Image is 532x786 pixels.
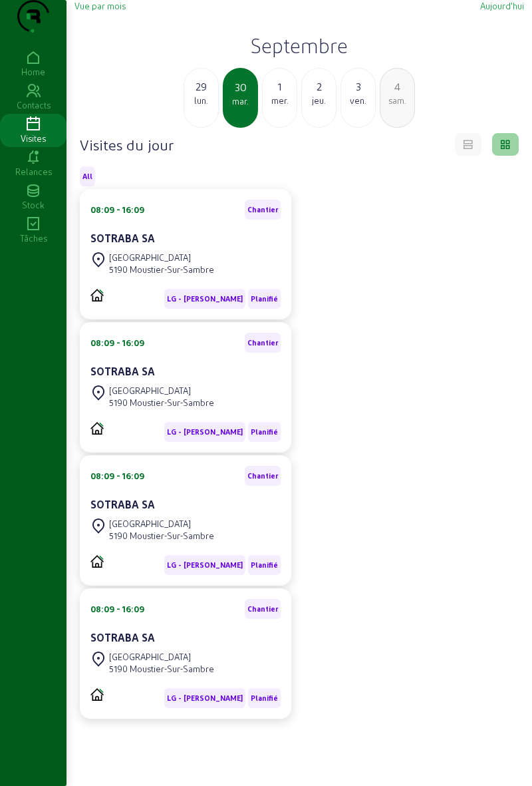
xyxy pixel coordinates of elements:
span: Chantier [247,604,278,614]
span: Planifié [251,560,278,570]
span: All [82,172,92,181]
div: mar. [224,95,257,107]
span: Chantier [247,205,278,214]
div: lun. [184,95,218,106]
div: 3 [341,79,375,95]
div: 1 [263,79,297,95]
span: Planifié [251,427,278,437]
div: 5190 Moustier-Sur-Sambre [109,264,214,276]
span: Aujourd'hui [480,1,524,11]
div: [GEOGRAPHIC_DATA] [109,252,214,264]
img: PVELEC [90,555,104,568]
span: LG - [PERSON_NAME] [167,427,243,437]
div: mer. [263,95,297,106]
span: LG - [PERSON_NAME] [167,560,243,570]
span: LG - [PERSON_NAME] [167,693,243,703]
img: PVELEC [90,289,104,301]
div: 5190 Moustier-Sur-Sambre [109,397,214,409]
div: 2 [302,79,336,95]
cam-card-title: SOTRABA SA [90,365,155,377]
h2: Septembre [74,33,524,57]
div: 29 [184,79,218,95]
span: Chantier [247,471,278,481]
span: Planifié [251,294,278,303]
div: 08:09 - 16:09 [90,204,144,216]
div: 5190 Moustier-Sur-Sambre [109,530,214,542]
span: Vue par mois [74,1,126,11]
span: Chantier [247,338,278,347]
img: PVELEC [90,688,104,701]
div: 08:09 - 16:09 [90,470,144,482]
img: PVELEC [90,422,104,435]
cam-card-title: SOTRABA SA [90,232,155,244]
div: [GEOGRAPHIC_DATA] [109,651,214,663]
cam-card-title: SOTRABA SA [90,498,155,510]
div: jeu. [302,95,336,106]
div: 30 [224,79,257,95]
div: 08:09 - 16:09 [90,603,144,615]
div: [GEOGRAPHIC_DATA] [109,518,214,530]
div: [GEOGRAPHIC_DATA] [109,385,214,397]
div: 4 [380,79,414,95]
div: ven. [341,95,375,106]
div: 5190 Moustier-Sur-Sambre [109,663,214,675]
cam-card-title: SOTRABA SA [90,631,155,644]
span: Planifié [251,693,278,703]
span: LG - [PERSON_NAME] [167,294,243,303]
h4: Visites du jour [80,135,174,154]
div: sam. [380,95,414,106]
div: 08:09 - 16:09 [90,337,144,349]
